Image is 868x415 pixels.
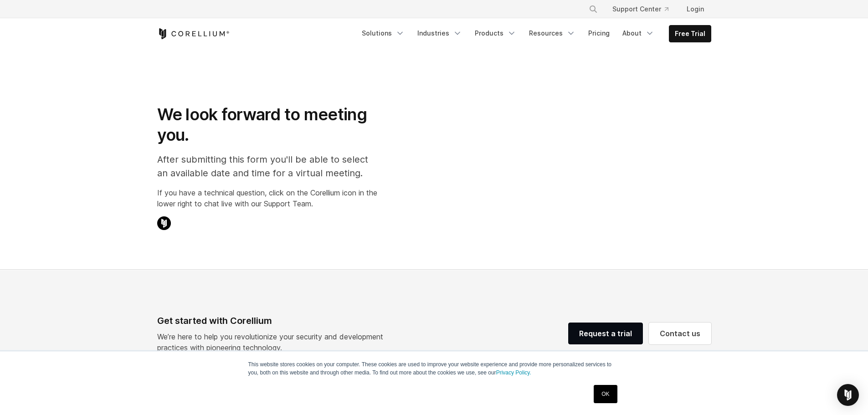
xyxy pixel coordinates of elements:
a: Privacy Policy. [496,369,531,376]
a: Industries [412,25,467,41]
div: Navigation Menu [356,25,711,42]
a: Solutions [356,25,410,41]
a: Login [679,1,711,17]
a: Free Trial [669,26,711,42]
a: About [617,25,660,41]
a: Resources [524,25,581,41]
a: OK [594,385,617,403]
img: Corellium Chat Icon [157,216,171,230]
h1: We look forward to meeting you. [157,104,377,145]
button: Search [585,1,601,17]
a: Contact us [649,323,711,344]
div: Open Intercom Messenger [837,384,859,406]
a: Products [469,25,522,41]
div: Navigation Menu [578,1,711,17]
p: We’re here to help you revolutionize your security and development practices with pioneering tech... [157,331,390,353]
p: If you have a technical question, click on the Corellium icon in the lower right to chat live wit... [157,187,377,209]
p: This website stores cookies on your computer. These cookies are used to improve your website expe... [248,360,620,377]
a: Support Center [605,1,676,17]
a: Request a trial [568,323,643,344]
a: Corellium Home [157,28,230,39]
p: After submitting this form you'll be able to select an available date and time for a virtual meet... [157,153,377,180]
div: Get started with Corellium [157,314,390,328]
a: Pricing [583,25,615,41]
